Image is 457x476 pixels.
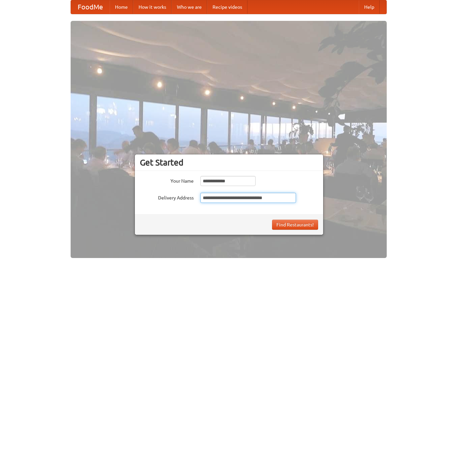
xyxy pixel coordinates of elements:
a: Help [359,0,380,14]
button: Find Restaurants! [272,220,318,230]
a: Home [110,0,133,14]
a: Who we are [172,0,207,14]
a: FoodMe [71,0,110,14]
label: Your Name [140,176,194,184]
label: Delivery Address [140,193,194,201]
a: How it works [133,0,172,14]
h3: Get Started [140,157,318,168]
a: Recipe videos [207,0,247,14]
